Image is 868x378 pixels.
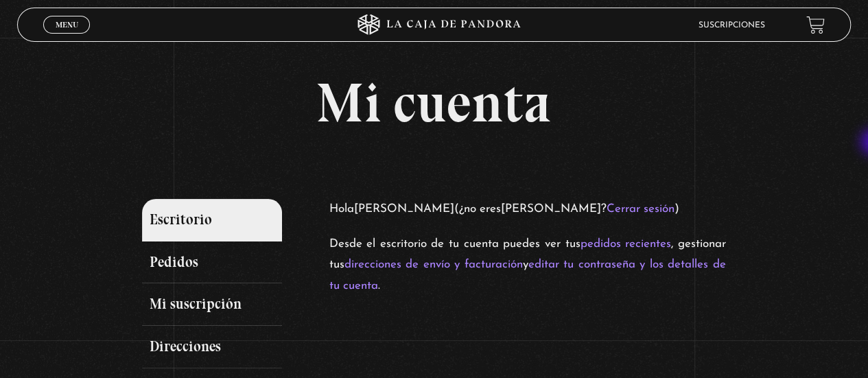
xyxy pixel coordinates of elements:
span: Menu [56,21,78,29]
a: Mi suscripción [142,283,282,326]
strong: [PERSON_NAME] [500,203,600,215]
a: Direcciones [142,326,282,368]
h1: Mi cuenta [142,75,725,130]
p: Hola (¿no eres ? ) [329,199,725,220]
a: direcciones de envío y facturación [344,259,522,270]
strong: [PERSON_NAME] [353,203,454,215]
a: Pedidos [142,241,282,284]
a: pedidos recientes [580,238,671,250]
a: Suscripciones [699,21,765,29]
p: Desde el escritorio de tu cuenta puedes ver tus , gestionar tus y . [329,234,725,297]
a: Cerrar sesión [606,203,674,215]
span: Cerrar [51,32,83,42]
a: View your shopping cart [806,16,825,34]
a: Escritorio [142,199,282,241]
a: editar tu contraseña y los detalles de tu cuenta [329,259,725,292]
